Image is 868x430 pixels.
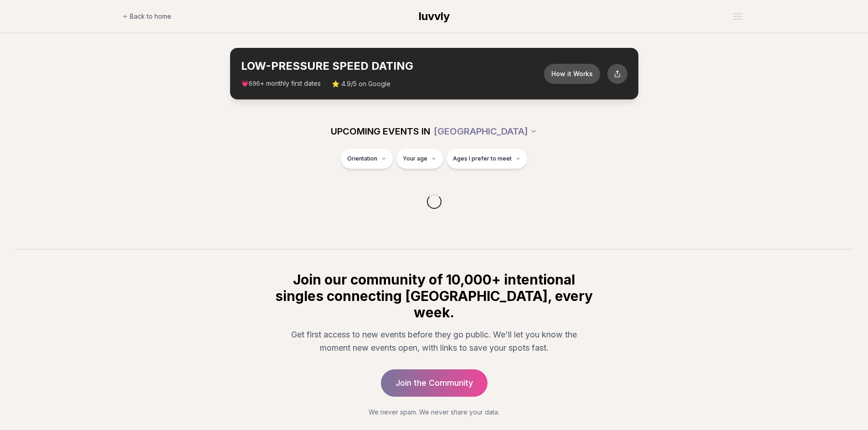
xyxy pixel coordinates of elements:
p: Get first access to new events before they go public. We'll let you know the moment new events op... [281,328,587,355]
span: Orientation [347,155,377,162]
a: Join the Community [381,369,488,397]
button: Open menu [729,10,746,23]
a: Back to home [123,7,171,26]
button: Ages I prefer to meet [447,149,527,169]
span: Your age [403,155,427,162]
a: luvvly [419,9,450,24]
span: ⭐ 4.9/5 on Google [332,79,390,88]
span: UPCOMING EVENTS IN [331,125,430,138]
span: 696 [249,80,260,88]
button: [GEOGRAPHIC_DATA] [434,121,537,141]
button: Your age [396,149,443,169]
span: Ages I prefer to meet [453,155,512,162]
h2: LOW-PRESSURE SPEED DATING [241,59,544,73]
span: luvvly [419,10,450,23]
button: Orientation [341,149,393,169]
span: Back to home [130,12,171,21]
button: How it Works [544,64,600,84]
p: We never spam. We never share your data. [274,408,595,417]
h2: Join our community of 10,000+ intentional singles connecting [GEOGRAPHIC_DATA], every week. [274,271,595,321]
span: 💗 + monthly first dates [241,79,321,88]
